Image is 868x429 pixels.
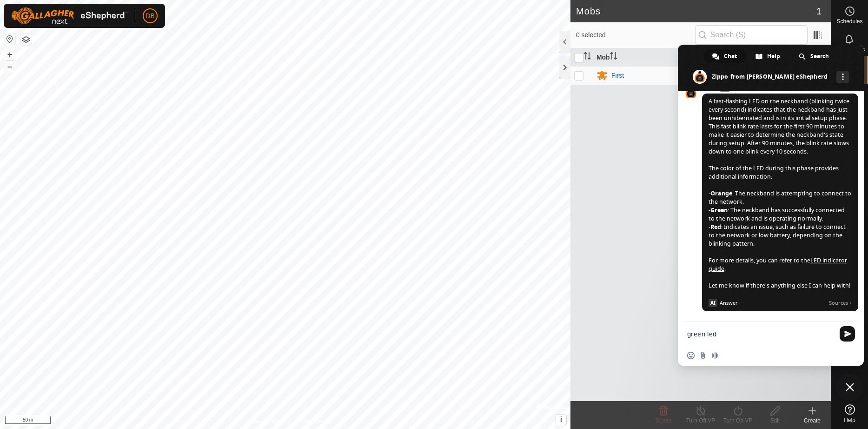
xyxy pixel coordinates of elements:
[831,401,868,427] a: Help
[4,49,15,60] button: +
[4,34,15,45] button: Reset Map
[593,48,691,67] th: Mob
[20,34,32,45] button: Map Layers
[710,223,721,231] span: Red
[610,54,617,61] p-sorticon: Activate to sort
[711,352,719,359] span: Audio message
[146,11,154,21] span: DB
[836,71,849,83] div: More channels
[4,61,15,72] button: –
[682,416,719,425] div: Turn Off VP
[11,7,127,24] img: Gallagher Logo
[844,417,855,423] span: Help
[687,330,834,339] textarea: Compose your message...
[248,417,283,425] a: Privacy Policy
[790,49,838,63] div: Search
[576,30,695,40] span: 0 selected
[710,206,728,214] span: Green
[810,49,829,63] span: Search
[794,416,831,425] div: Create
[699,352,707,359] span: Send a file
[756,416,794,425] div: Edit
[836,373,864,401] div: Close chat
[816,4,822,18] span: 1
[720,299,825,307] span: Answer
[583,54,591,61] p-sorticon: Activate to sort
[840,326,855,342] span: Send
[294,417,322,425] a: Contact Us
[576,6,816,17] h2: Mobs
[709,97,851,289] span: A fast-flashing LED on the neckband (blinking twice every second) indicates that the neckband has...
[709,299,717,307] span: AI
[747,49,789,63] div: Help
[767,49,780,63] span: Help
[560,416,562,423] span: i
[710,189,732,197] span: Orange
[829,299,852,307] span: Sources
[704,49,746,63] div: Chat
[687,352,695,359] span: Insert an emoji
[656,417,672,424] span: Delete
[724,49,737,63] span: Chat
[719,416,756,425] div: Turn On VP
[695,25,808,45] input: Search (S)
[836,19,862,24] span: Schedules
[709,256,847,273] a: LED indicator guide
[611,71,624,80] div: First
[556,415,566,425] button: i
